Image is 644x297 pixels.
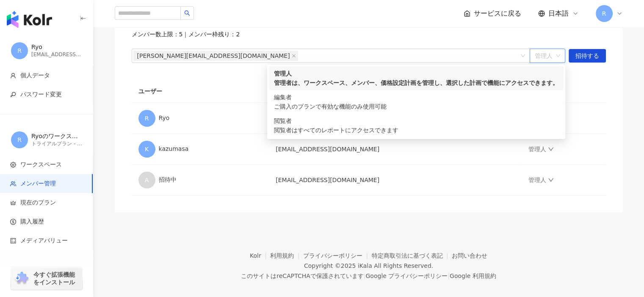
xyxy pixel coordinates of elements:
[304,262,433,269] div: Copyright © 2025 All Rights Reserved.
[132,80,269,103] th: ユーザー
[20,218,44,226] span: 購入履歴
[452,252,487,259] a: お問い合わせ
[10,219,16,225] span: dollar
[20,237,68,245] span: メディアバリュー
[11,267,82,290] a: chrome extension今すぐ拡張機能をインストール
[269,134,521,165] td: [EMAIL_ADDRESS][DOMAIN_NAME]
[31,51,82,58] div: [EMAIL_ADDRESS][DOMAIN_NAME]
[20,90,62,99] span: パスワード変更
[138,141,263,158] div: kazumasa
[10,238,16,244] span: calculator
[7,11,52,28] img: logo
[569,49,606,63] button: 招待する
[132,30,240,39] span: メンバー数上限：5 ｜ メンバー枠残り：2
[184,10,190,16] span: search
[17,135,22,144] span: R
[137,51,290,60] span: [PERSON_NAME][EMAIL_ADDRESS][DOMAIN_NAME]
[371,252,452,259] a: 特定商取引法に基づく表記
[145,114,149,123] span: R
[31,43,82,52] div: Ryo
[10,92,16,98] span: key
[448,272,450,279] span: |
[548,146,554,152] span: down
[274,78,558,87] div: 管理者は、ワークスペース、メンバー、価格設定計画を管理し、選択した計画で機能にアクセスできます。
[528,177,553,183] a: 管理人
[138,110,263,127] div: Ryo
[274,125,558,135] div: 閲覧者はすべてのレポートにアクセスできます
[274,93,558,102] div: 編集者
[292,54,296,58] span: close
[450,272,496,279] a: Google 利用規約
[548,9,569,18] span: 日本語
[133,51,298,61] span: a.sugiyama@relo.jp
[464,9,521,18] a: サービスに戻る
[241,271,496,281] span: このサイトはreCAPTCHAで保護されています
[274,102,558,111] div: ご購入のプランで有効な機能のみ使用可能
[535,49,560,63] span: 管理人
[17,46,22,55] span: R
[20,180,56,188] span: メンバー管理
[31,140,82,147] div: トライアルプラン - 1メンバー
[303,252,372,259] a: プライバシーポリシー
[20,71,50,80] span: 個人データ
[474,9,521,18] span: サービスに戻る
[31,132,82,141] div: Ryoのワークスペース
[10,73,16,79] span: user
[145,175,149,185] span: A
[20,199,56,207] span: 現在のプラン
[602,9,606,18] span: R
[14,272,30,285] img: chrome extension
[145,144,149,154] span: K
[274,116,558,125] div: 閲覧者
[138,172,263,188] div: 招待中
[274,69,558,78] div: 管理人
[269,165,521,196] td: [EMAIL_ADDRESS][DOMAIN_NAME]
[548,177,554,183] span: down
[20,161,62,169] span: ワークスペース
[270,252,303,259] a: 利用規約
[358,262,372,269] a: iKala
[33,271,80,286] span: 今すぐ拡張機能をインストール
[365,272,448,279] a: Google プライバシーポリシー
[250,252,270,259] a: Kolr
[364,272,366,279] span: |
[528,146,553,153] a: 管理人
[575,49,599,63] span: 招待する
